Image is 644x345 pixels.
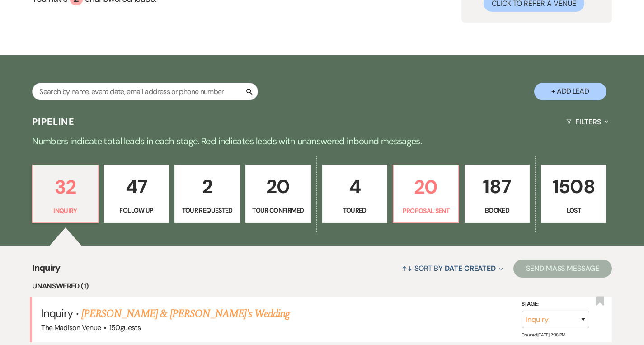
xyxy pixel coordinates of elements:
[445,264,496,273] span: Date Created
[328,171,382,202] p: 4
[541,165,606,223] a: 1508Lost
[38,172,92,202] p: 32
[547,205,601,215] p: Lost
[465,165,530,223] a: 187Booked
[32,165,99,223] a: 32Inquiry
[522,332,565,338] span: Created: [DATE] 2:38 PM
[174,165,240,223] a: 2Tour Requested
[547,171,601,202] p: 1508
[563,110,612,134] button: Filters
[180,205,234,215] p: Tour Requested
[251,171,305,202] p: 20
[245,165,311,223] a: 20Tour Confirmed
[393,165,459,223] a: 20Proposal Sent
[399,172,453,202] p: 20
[32,115,75,128] h3: Pipeline
[104,165,169,223] a: 47Follow Up
[322,165,388,223] a: 4Toured
[41,306,73,320] span: Inquiry
[110,205,164,215] p: Follow Up
[398,256,507,280] button: Sort By Date Created
[328,205,382,215] p: Toured
[513,260,612,278] button: Send Mass Message
[110,171,164,202] p: 47
[81,306,290,322] a: [PERSON_NAME] & [PERSON_NAME]'s Wedding
[38,206,92,216] p: Inquiry
[32,261,61,280] span: Inquiry
[251,205,305,215] p: Tour Confirmed
[402,264,413,273] span: ↑↓
[32,83,258,100] input: Search by name, event date, email address or phone number
[32,280,612,292] li: Unanswered (1)
[470,205,524,215] p: Booked
[399,206,453,216] p: Proposal Sent
[522,299,589,309] label: Stage:
[109,323,141,332] span: 150 guests
[41,323,101,332] span: The Madison Venue
[180,171,234,202] p: 2
[534,83,606,100] button: + Add Lead
[470,171,524,202] p: 187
